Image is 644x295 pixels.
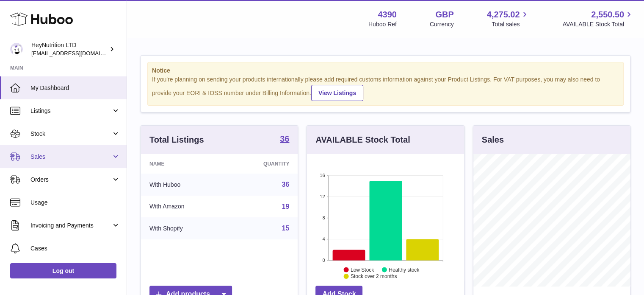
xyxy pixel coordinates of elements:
[141,196,227,218] td: With Amazon
[315,134,410,146] h3: AVAILABLE Stock Total
[351,267,374,273] text: Low Stock
[323,236,325,242] text: 4
[30,153,111,161] span: Sales
[282,203,290,210] a: 19
[141,217,227,239] td: With Shopify
[30,244,120,253] span: Cases
[435,9,453,20] strong: GBP
[30,176,111,184] span: Orders
[31,50,124,56] span: [EMAIL_ADDRESS][DOMAIN_NAME]
[149,134,204,146] h3: Total Listings
[430,20,454,28] div: Currency
[323,215,325,220] text: 8
[320,194,325,199] text: 12
[487,9,530,28] a: 4,275.02 Total sales
[487,9,520,20] span: 4,275.02
[323,258,325,263] text: 0
[482,134,504,146] h3: Sales
[227,154,298,174] th: Quantity
[141,174,227,196] td: With Huboo
[378,9,397,20] strong: 4390
[10,43,23,56] img: info@heynutrition.com
[591,9,624,20] span: 2,550.50
[30,199,120,207] span: Usage
[389,267,420,273] text: Healthy stock
[141,154,227,174] th: Name
[311,85,363,101] a: View Listings
[492,20,529,28] span: Total sales
[30,222,111,230] span: Invoicing and Payments
[562,9,634,28] a: 2,550.50 AVAILABLE Stock Total
[280,135,289,143] strong: 36
[282,181,290,188] a: 36
[282,225,290,232] a: 15
[320,173,325,178] text: 16
[30,84,120,92] span: My Dashboard
[31,41,108,57] div: HeyNutrition LTD
[562,20,634,28] span: AVAILABLE Stock Total
[280,135,289,145] a: 36
[368,20,397,28] div: Huboo Ref
[30,130,111,138] span: Stock
[152,67,619,75] strong: Notice
[351,273,397,279] text: Stock over 2 months
[30,107,111,115] span: Listings
[152,76,619,101] div: If you're planning on sending your products internationally please add required customs informati...
[10,263,116,278] a: Log out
